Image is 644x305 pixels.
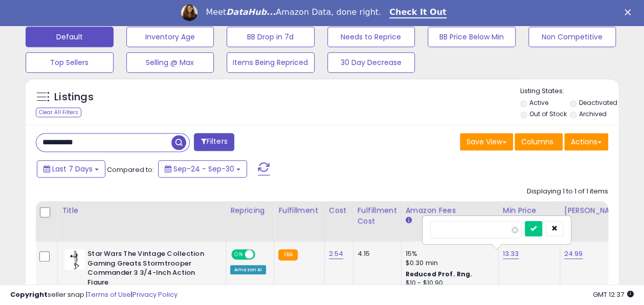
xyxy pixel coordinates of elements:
button: BB Price Below Min [428,27,516,47]
div: Clear All Filters [36,107,81,117]
a: 2.54 [329,249,344,259]
div: Meet Amazon Data, done right. [206,7,381,17]
span: OFF [254,250,270,259]
button: Selling @ Max [126,52,214,73]
div: Cost [329,205,349,216]
button: Last 7 Days [37,160,105,178]
span: 2025-10-8 12:37 GMT [593,290,634,299]
button: Columns [515,133,563,150]
span: Sep-24 - Sep-30 [173,164,234,174]
button: Inventory Age [126,27,214,47]
button: Default [26,27,114,47]
div: seller snap | | [10,290,177,300]
a: 24.99 [564,249,583,259]
div: Amazon AI [230,265,266,274]
div: [PERSON_NAME] [564,205,625,216]
img: 31TlSaCEDlL._SL40_.jpg [64,249,85,270]
button: BB Drop in 7d [227,27,315,47]
button: Items Being Repriced [227,52,315,73]
small: FBA [278,249,297,260]
span: ON [232,250,245,259]
div: $0.30 min [406,258,491,268]
small: Amazon Fees. [406,216,412,225]
button: Save View [460,133,513,150]
div: Title [62,205,221,216]
button: Filters [194,133,234,151]
i: DataHub... [226,7,276,17]
span: Columns [521,137,553,147]
a: 13.33 [503,249,519,259]
img: Profile image for Georgie [181,5,197,21]
button: Non Competitive [528,27,616,47]
button: Needs to Reprice [327,27,415,47]
button: Sep-24 - Sep-30 [158,160,247,178]
a: Privacy Policy [132,290,177,299]
div: Amazon Fees [406,205,494,216]
a: Terms of Use [87,290,131,299]
div: 15% [406,249,491,258]
div: Fulfillment [278,205,320,216]
span: Last 7 Days [52,164,93,174]
b: Reduced Prof. Rng. [406,270,473,278]
button: 30 Day Decrease [327,52,415,73]
div: Repricing [230,205,270,216]
button: Actions [564,133,608,150]
p: Listing States: [520,86,618,96]
span: Compared to: [107,165,154,175]
h5: Listings [54,90,94,104]
label: Archived [579,110,607,118]
div: Min Price [503,205,556,216]
div: Close [625,9,635,15]
label: Out of Stock [529,110,566,118]
div: Fulfillment Cost [358,205,397,227]
button: Top Sellers [26,52,114,73]
div: 4.15 [358,249,393,258]
strong: Copyright [10,290,48,299]
div: Displaying 1 to 1 of 1 items [527,187,608,197]
a: Check It Out [389,7,447,18]
label: Deactivated [579,98,617,107]
label: Active [529,98,548,107]
b: Star Wars The Vintage Collection Gaming Greats Stormtrooper Commander 3 3/4-Inch Action Figure [87,249,212,290]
